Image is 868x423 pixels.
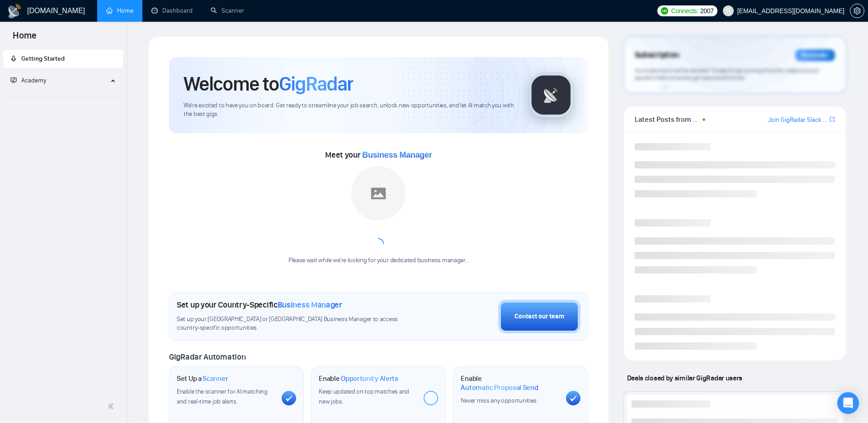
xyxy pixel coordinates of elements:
[528,72,574,118] img: gigradar-logo.png
[461,383,538,392] span: Automatic Proposal Send
[795,49,835,61] div: Reminder
[850,7,864,14] span: setting
[184,101,514,119] span: We're excited to have you on board. Get ready to streamline your job search, unlock new opportuni...
[850,7,864,14] a: setting
[325,150,432,160] span: Meet your
[635,67,819,82] span: Your subscription will be renewed. To keep things running smoothly, make sure your payment method...
[5,29,44,48] span: Home
[151,7,193,14] a: dashboardDashboard
[671,6,698,16] span: Connects:
[177,388,268,405] span: Enable the scanner for AI matching and real-time job alerts.
[177,300,342,310] h1: Set up your Country-Specific
[169,352,245,362] span: GigRadar Automation
[211,7,244,14] a: searchScanner
[351,166,406,221] img: placeholder.png
[362,150,432,159] span: Business Manager
[184,72,353,96] h1: Welcome to
[498,300,580,333] button: Contact our team
[108,402,117,411] span: double-left
[635,114,700,125] span: Latest Posts from the GigRadar Community
[10,77,17,83] span: fund-projection-screen
[635,48,679,63] span: Subscription
[177,315,419,332] span: Set up your [GEOGRAPHIC_DATA] or [GEOGRAPHIC_DATA] Business Manager to access country-specific op...
[623,370,746,386] span: Deals closed by similar GigRadar users
[373,238,384,250] span: loading
[514,312,564,322] div: Contact our team
[3,93,123,99] li: Academy Homepage
[7,4,22,19] img: logo
[461,374,558,392] h1: Enable
[203,374,228,383] span: Scanner
[830,115,835,123] span: export
[661,7,668,14] img: upwork-logo.png
[10,77,46,84] span: Academy
[830,115,835,124] a: export
[278,300,342,310] span: Business Manager
[21,55,65,62] span: Getting Started
[10,55,17,62] span: rocket
[21,77,46,84] span: Academy
[341,374,398,383] span: Opportunity Alerts
[319,374,398,383] h1: Enable
[279,72,353,96] span: GigRadar
[106,7,133,14] a: homeHome
[768,115,828,125] a: Join GigRadar Slack Community
[850,4,864,18] button: setting
[283,256,474,265] div: Please wait while we're looking for your dedicated business manager...
[837,392,859,414] div: Open Intercom Messenger
[319,388,409,405] span: Keep updated on top matches and new jobs.
[3,50,123,68] li: Getting Started
[725,8,731,14] span: user
[461,397,538,404] span: Never miss any opportunities.
[177,374,228,383] h1: Set Up a
[700,6,714,16] span: 2007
